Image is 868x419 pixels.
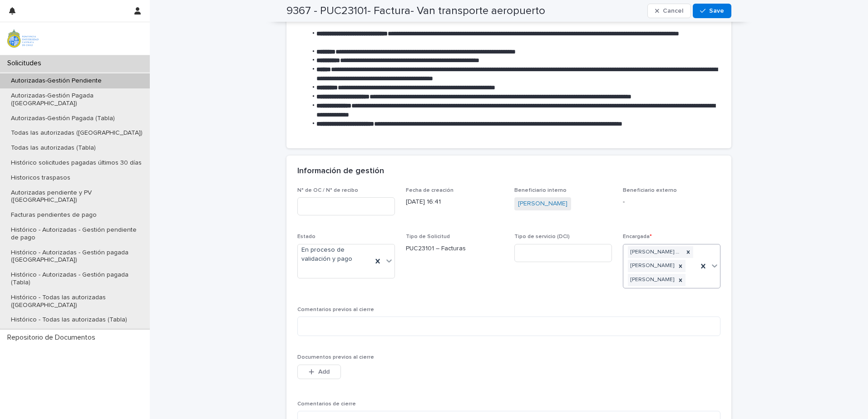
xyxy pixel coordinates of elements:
[623,234,652,239] span: Encargada
[4,189,150,205] p: Autorizadas pendiente y PV ([GEOGRAPHIC_DATA])
[4,115,122,122] p: Autorizadas-Gestión Pagada (Tabla)
[4,159,149,167] p: Histórico solicitudes pagadas últimos 30 días
[4,92,150,107] p: Autorizadas-Gestión Pagada ([GEOGRAPHIC_DATA])
[4,333,103,342] p: Repositorio de Documentos
[647,4,691,18] button: Cancel
[514,188,567,193] span: Beneficiario interno
[663,8,683,14] span: Cancel
[623,197,720,207] p: -
[4,77,109,85] p: Autorizadas-Gestión Pendiente
[297,365,341,379] button: Add
[628,260,676,272] div: [PERSON_NAME]
[297,355,374,360] span: Documentos previos al cierre
[406,234,450,239] span: Tipo de Solicitud
[628,246,683,258] div: [PERSON_NAME] San [PERSON_NAME]
[4,226,150,242] p: Histórico - Autorizadas - Gestión pendiente de pago
[4,174,78,182] p: Historicos traspasos
[406,188,454,193] span: Fecha de creación
[693,4,731,18] button: Save
[7,29,39,48] img: iqsleoUpQLaG7yz5l0jK
[406,197,503,207] p: [DATE] 16:41
[709,8,724,14] span: Save
[628,274,676,286] div: [PERSON_NAME]
[301,245,369,264] span: En proceso de validación y pago
[4,211,104,219] p: Facturas pendientes de pago
[4,316,134,324] p: Histórico - Todas las autorizadas (Tabla)
[4,271,150,287] p: Histórico - Autorizadas - Gestión pagada (Tabla)
[297,234,316,239] span: Estado
[4,294,150,309] p: Histórico - Todas las autorizadas ([GEOGRAPHIC_DATA])
[297,188,358,193] span: N° de OC / N° de recibo
[318,369,330,375] span: Add
[4,59,49,68] p: Solicitudes
[4,249,150,264] p: Histórico - Autorizadas - Gestión pagada ([GEOGRAPHIC_DATA])
[514,234,570,239] span: Tipo de servicio (DCI)
[297,166,384,176] h2: Información de gestión
[406,244,503,253] p: PUC23101 – Facturas
[286,5,545,18] h2: 9367 - PUC23101- Factura- Van transporte aeropuerto
[4,144,103,152] p: Todas las autorizadas (Tabla)
[623,188,677,193] span: Beneficiario externo
[4,129,150,137] p: Todas las autorizadas ([GEOGRAPHIC_DATA])
[297,307,374,312] span: Comentarios previos al cierre
[297,401,356,407] span: Comentarios de cierre
[518,199,567,209] a: [PERSON_NAME]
